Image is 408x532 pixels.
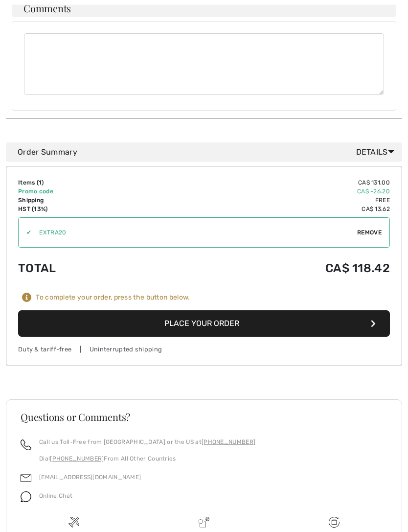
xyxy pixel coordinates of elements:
td: Free [156,196,390,205]
input: Promo code [31,218,357,248]
td: CA$ 13.62 [156,205,390,214]
img: call [21,440,31,451]
td: CA$ 131.00 [156,179,390,187]
img: Delivery is a breeze since we pay the duties! [199,517,209,528]
textarea: Comments [24,34,384,95]
a: [PHONE_NUMBER] [202,439,255,446]
td: CA$ -26.20 [156,187,390,196]
a: [EMAIL_ADDRESS][DOMAIN_NAME] [39,474,141,481]
span: Remove [357,229,382,237]
td: HST (13%) [18,205,156,214]
div: Duty & tariff-free | Uninterrupted shipping [18,345,390,354]
td: Total [18,252,156,285]
td: Promo code [18,187,156,196]
p: Dial From All Other Countries [39,455,255,463]
p: Call us Toll-Free from [GEOGRAPHIC_DATA] or the US at [39,438,255,447]
td: Items ( ) [18,179,156,187]
div: ✔ [19,229,31,237]
span: Online Chat [39,493,72,500]
h3: Questions or Comments? [21,413,387,422]
span: Details [356,147,398,159]
div: Order Summary [18,147,398,159]
a: [PHONE_NUMBER] [50,456,104,463]
td: Shipping [18,196,156,205]
img: chat [21,492,31,503]
img: email [21,473,31,484]
button: Place Your Order [18,311,390,337]
img: Free shipping on orders over $99 [68,517,79,528]
td: CA$ 118.42 [156,252,390,285]
img: Free shipping on orders over $99 [329,517,340,528]
span: 1 [39,180,42,186]
div: To complete your order, press the button below. [36,294,190,302]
